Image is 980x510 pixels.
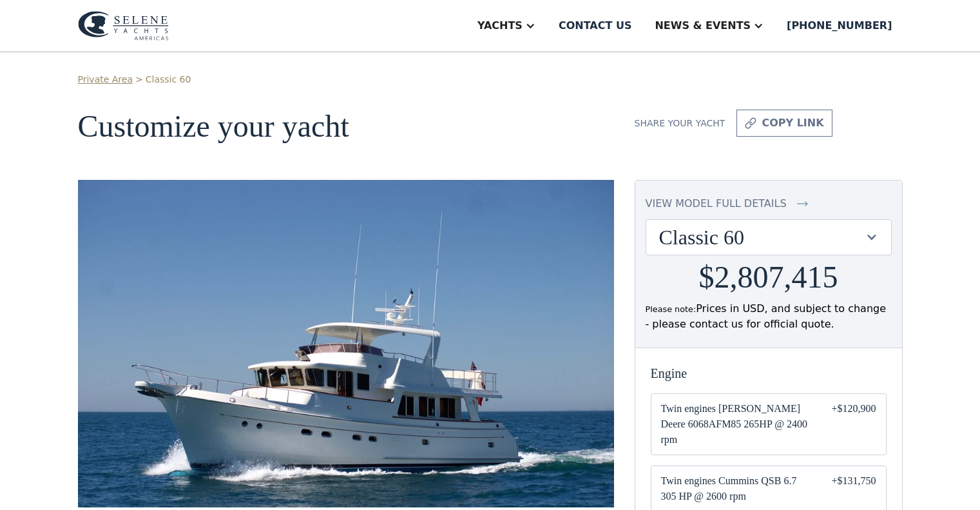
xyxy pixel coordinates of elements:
div: Yachts [477,18,523,34]
div: > [135,73,143,86]
img: icon [745,115,756,131]
img: logo [78,11,169,41]
div: Classic 60 [646,220,891,255]
div: Prices in USD, and subject to change - please contact us for official quote. [646,301,892,332]
h1: Customize your yacht [78,110,614,144]
h2: $2,807,415 [699,260,838,295]
a: view model full details [646,196,892,211]
a: Private Area [78,73,133,86]
span: Twin engines Cummins QSB 6.7 305 HP @ 2600 rpm [661,473,811,504]
div: +$120,900 [831,401,876,447]
div: Engine [651,364,887,383]
div: Contact us [559,18,632,34]
div: News & EVENTS [655,18,751,34]
a: Classic 60 [146,73,191,86]
div: +$131,750 [831,473,876,504]
a: copy link [736,110,832,137]
span: Please note: [646,304,697,314]
img: icon [797,196,808,211]
div: view model full details [646,196,787,211]
div: Classic 60 [659,225,865,250]
span: Twin engines [PERSON_NAME] Deere 6068AFM85 265HP @ 2400 rpm [661,401,811,447]
div: Share your yacht [635,117,725,130]
div: copy link [762,115,823,131]
div: [PHONE_NUMBER] [787,18,892,34]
